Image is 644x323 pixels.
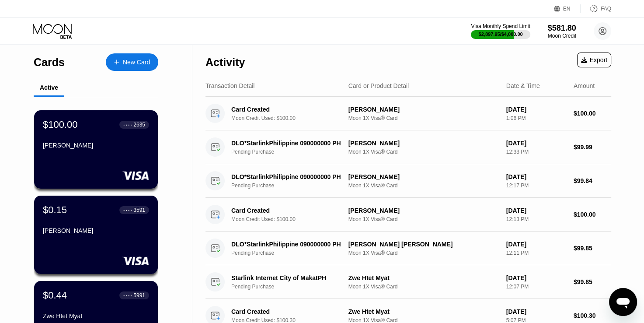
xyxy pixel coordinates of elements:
div: Visa Monthly Spend Limit$2,897.95/$4,000.00 [471,23,530,39]
div: Card Created [231,106,345,113]
div: Zwe Htet Myat [43,312,149,319]
div: $100.30 [574,312,611,319]
div: DLO*StarlinkPhilippine 090000000 PHPending Purchase[PERSON_NAME]Moon 1X Visa® Card[DATE]12:33 PM$... [205,130,611,164]
div: Moon 1X Visa® Card [348,216,499,222]
div: Activity [205,56,245,69]
div: [PERSON_NAME] [348,207,499,214]
div: DLO*StarlinkPhilippine 090000000 PH [231,241,345,248]
div: Card Created [231,207,345,214]
div: Pending Purchase [231,149,354,155]
div: Pending Purchase [231,284,354,290]
div: [DATE] [506,173,567,180]
div: EN [554,4,581,13]
div: 2635 [133,122,145,128]
div: Card CreatedMoon Credit Used: $100.00[PERSON_NAME]Moon 1X Visa® Card[DATE]12:13 PM$100.00 [205,198,611,232]
div: $0.44 [43,290,67,301]
div: Amount [574,82,595,89]
div: Export [577,53,611,67]
div: [PERSON_NAME] [348,106,499,113]
div: New Card [123,59,150,66]
div: Zwe Htet Myat [348,274,499,281]
div: EN [563,6,571,12]
div: Moon Credit Used: $100.00 [231,115,354,121]
div: Moon Credit Used: $100.00 [231,216,354,222]
div: [DATE] [506,274,567,281]
div: New Card [106,53,158,71]
div: $99.84 [574,177,611,184]
div: FAQ [581,4,611,13]
div: Moon 1X Visa® Card [348,115,499,121]
div: $0.15● ● ● ●3591[PERSON_NAME] [34,196,158,274]
div: Moon 1X Visa® Card [348,149,499,155]
div: Starlink Internet City of MakatPH [231,274,345,281]
div: Active [40,84,58,91]
div: [DATE] [506,207,567,214]
div: Transaction Detail [205,82,254,89]
div: $581.80Moon Credit [548,24,576,39]
div: ● ● ● ● [123,123,132,126]
div: Zwe Htet Myat [348,308,499,315]
div: [PERSON_NAME] [348,140,499,147]
div: [PERSON_NAME] [348,173,499,180]
div: $100.00 [574,211,611,218]
div: ● ● ● ● [123,294,132,297]
div: DLO*StarlinkPhilippine 090000000 PH [231,173,345,180]
div: DLO*StarlinkPhilippine 090000000 PH [231,140,345,147]
div: Moon 1X Visa® Card [348,183,499,189]
div: $581.80 [548,24,576,33]
div: DLO*StarlinkPhilippine 090000000 PHPending Purchase[PERSON_NAME]Moon 1X Visa® Card[DATE]12:17 PM$... [205,164,611,198]
div: Date & Time [506,82,540,89]
div: Card CreatedMoon Credit Used: $100.00[PERSON_NAME]Moon 1X Visa® Card[DATE]1:06 PM$100.00 [205,97,611,130]
div: [DATE] [506,140,567,147]
div: Visa Monthly Spend Limit [471,23,530,29]
div: Pending Purchase [231,183,354,189]
div: 3591 [133,207,145,213]
div: $100.00● ● ● ●2635[PERSON_NAME] [34,110,158,189]
div: [PERSON_NAME] [43,227,149,234]
div: Cards [34,56,65,69]
div: $99.85 [574,245,611,252]
div: FAQ [601,6,611,12]
div: 12:11 PM [506,250,567,256]
div: 1:06 PM [506,115,567,121]
div: [DATE] [506,106,567,113]
div: Moon 1X Visa® Card [348,284,499,290]
div: Pending Purchase [231,250,354,256]
div: 12:13 PM [506,216,567,222]
div: Export [581,56,607,63]
div: $99.99 [574,144,611,151]
div: Moon Credit [548,33,576,39]
div: ● ● ● ● [123,209,132,211]
div: 12:33 PM [506,149,567,155]
div: Starlink Internet City of MakatPHPending PurchaseZwe Htet MyatMoon 1X Visa® Card[DATE]12:07 PM$99.85 [205,265,611,299]
div: 5991 [133,292,145,298]
div: DLO*StarlinkPhilippine 090000000 PHPending Purchase[PERSON_NAME] [PERSON_NAME]Moon 1X Visa® Card[... [205,232,611,265]
div: [DATE] [506,308,567,315]
div: Moon 1X Visa® Card [348,250,499,256]
div: [PERSON_NAME] [43,142,149,149]
div: Card Created [231,308,345,315]
div: 12:17 PM [506,183,567,189]
div: $99.85 [574,278,611,285]
div: [PERSON_NAME] [PERSON_NAME] [348,241,499,248]
div: [DATE] [506,241,567,248]
div: $2,897.95 / $4,000.00 [479,32,523,37]
div: $0.15 [43,204,67,216]
div: $100.00 [574,110,611,117]
div: $100.00 [43,119,78,130]
div: 12:07 PM [506,284,567,290]
div: Card or Product Detail [348,82,409,89]
iframe: Button to launch messaging window [609,288,637,316]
